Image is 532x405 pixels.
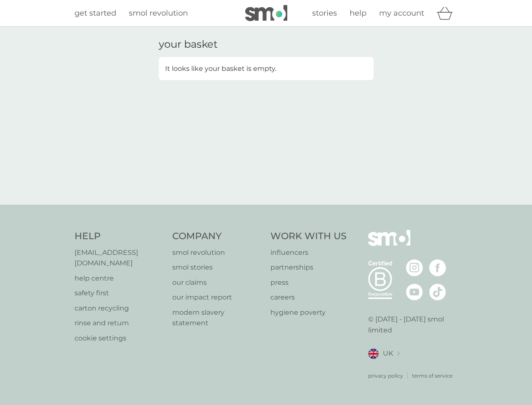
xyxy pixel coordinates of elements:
a: cookie settings [75,333,164,344]
a: smol revolution [172,247,262,258]
a: help centre [75,273,164,284]
a: stories [312,7,337,19]
span: UK [383,348,393,359]
img: visit the smol Youtube page [406,283,423,300]
a: safety first [75,288,164,299]
a: terms of service [412,372,452,380]
img: visit the smol Tiktok page [429,283,446,300]
a: help [350,7,366,19]
h4: Work With Us [270,230,347,243]
div: basket [437,5,458,22]
a: privacy policy [368,372,403,380]
p: It looks like your basket is empty. [165,63,276,74]
a: smol stories [172,262,262,273]
a: our impact report [172,292,262,303]
img: smol [368,230,410,259]
img: select a new location [397,351,400,356]
h4: Company [172,230,262,243]
a: hygiene poverty [270,307,347,318]
a: modern slavery statement [172,307,262,329]
a: our claims [172,277,262,288]
img: visit the smol Instagram page [406,259,423,276]
img: smol [245,5,287,21]
a: press [270,277,347,288]
span: my account [379,8,424,18]
a: influencers [270,247,347,258]
a: my account [379,7,424,19]
span: stories [312,8,337,18]
a: smol revolution [129,7,188,19]
a: get started [75,7,116,19]
img: UK flag [368,348,379,359]
a: partnerships [270,262,347,273]
p: © [DATE] - [DATE] smol limited [368,314,458,335]
a: rinse and return [75,318,164,329]
span: get started [75,8,116,18]
a: carton recycling [75,303,164,314]
span: smol revolution [129,8,188,18]
img: visit the smol Facebook page [429,259,446,276]
a: [EMAIL_ADDRESS][DOMAIN_NAME] [75,247,164,269]
span: help [350,8,366,18]
h4: Help [75,230,164,243]
a: careers [270,292,347,303]
h3: your basket [159,38,218,51]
